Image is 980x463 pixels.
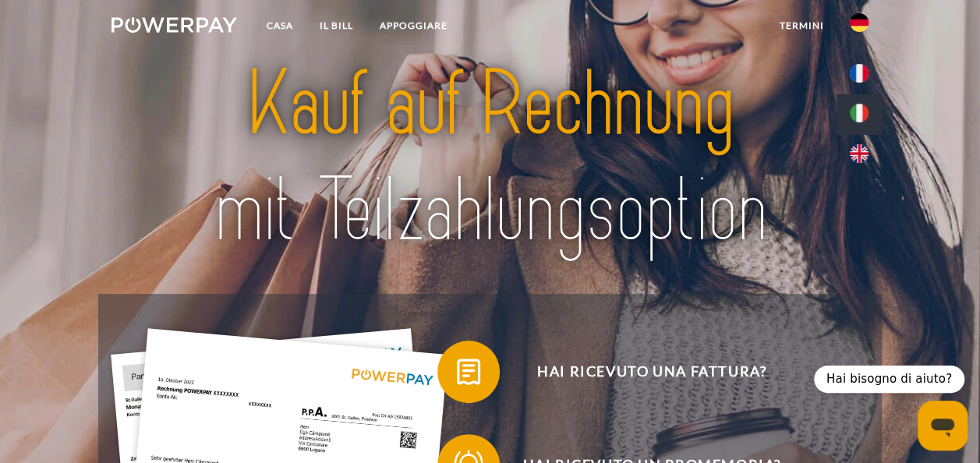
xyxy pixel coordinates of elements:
[918,401,968,451] iframe: Schaltfläche zum Öffnen des Messaging-Fensters; Konversation läuft
[366,12,461,40] a: APPOGGIARE
[461,341,843,403] span: Hai ricevuto una fattura?
[449,352,488,391] img: qb_bill.svg
[306,12,366,40] a: IL BILL
[437,341,843,403] button: Hai ricevuto una fattura?
[253,12,306,40] a: Casa
[814,366,964,393] div: Aiuto launcher
[850,13,869,32] img: En
[850,64,869,83] img: Ven
[814,366,964,393] div: Hai bisogno di aiuto?
[850,144,869,163] img: En
[148,46,831,269] img: title-powerpay_de.svg
[766,12,837,40] a: Termini
[111,17,237,33] img: logo-powerpay-white.svg
[850,104,869,122] img: ESSO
